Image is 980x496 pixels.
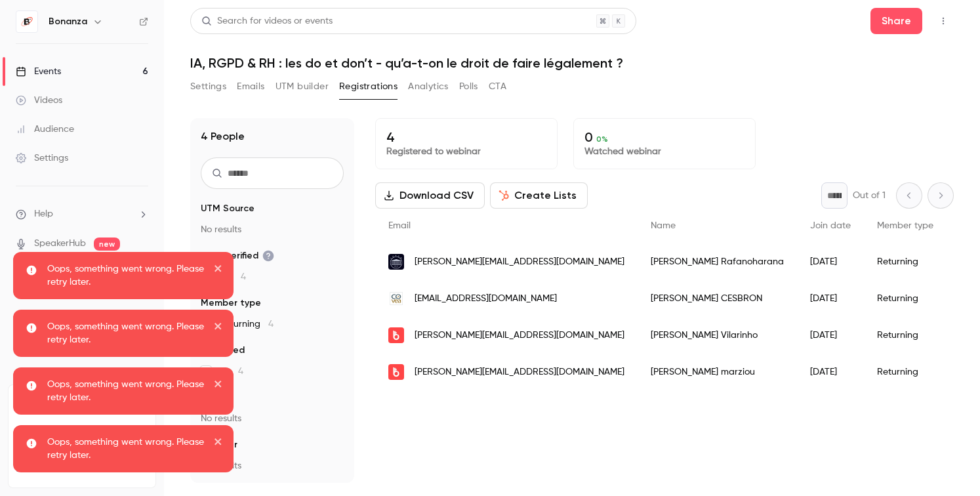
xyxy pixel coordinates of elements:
span: 0 % [596,134,608,144]
button: close [214,436,223,451]
div: [DATE] [797,354,864,390]
button: Analytics [408,76,449,97]
div: Settings [16,152,68,165]
p: No results [201,223,344,236]
button: Download CSV [375,182,485,209]
span: Name [651,221,676,230]
img: covea.fr [388,291,404,306]
p: Out of 1 [853,189,886,202]
div: Returning [864,354,947,390]
img: Bonanza [16,11,37,32]
button: close [214,320,223,336]
img: bonanza.co [388,364,404,380]
span: 4 [268,320,274,329]
div: Returning [864,243,947,280]
span: new [94,238,120,251]
div: [DATE] [797,280,864,317]
p: 4 [386,129,546,145]
p: Oops, something went wrong. Please retry later. [47,262,205,289]
button: Share [870,8,922,34]
div: [PERSON_NAME] CESBRON [638,280,797,317]
p: Registered to webinar [386,145,546,158]
p: Oops, something went wrong. Please retry later. [47,378,205,404]
div: [DATE] [797,243,864,280]
span: [EMAIL_ADDRESS][DOMAIN_NAME] [415,292,557,306]
div: Videos [16,94,62,107]
img: ensae.fr [388,254,404,270]
div: [DATE] [797,317,864,354]
h1: IA, RGPD & RH : les do et don’t - qu’a-t-on le droit de faire légalement ? [190,55,954,71]
div: Returning [864,317,947,354]
button: UTM builder [276,76,329,97]
button: Settings [190,76,226,97]
span: [PERSON_NAME][EMAIL_ADDRESS][DOMAIN_NAME] [415,365,624,379]
span: Join date [810,221,851,230]
span: UTM Source [201,202,255,215]
span: 4 [238,367,243,376]
h1: 4 People [201,129,245,144]
p: Oops, something went wrong. Please retry later. [47,320,205,346]
div: [PERSON_NAME] Rafanoharana [638,243,797,280]
span: Email verified [201,249,274,262]
a: SpeakerHub [34,237,86,251]
button: close [214,378,223,394]
span: Help [34,207,53,221]
div: Returning [864,280,947,317]
li: help-dropdown-opener [16,207,148,221]
p: Watched webinar [584,145,745,158]
button: Registrations [339,76,398,97]
section: facet-groups [201,202,344,472]
span: Returning [219,318,274,331]
div: Audience [16,123,74,136]
button: Create Lists [490,182,588,209]
button: Polls [459,76,478,97]
div: [PERSON_NAME] Vilarinho [638,317,797,354]
p: 0 [584,129,745,145]
h6: Bonanza [49,15,87,28]
span: [PERSON_NAME][EMAIL_ADDRESS][DOMAIN_NAME] [415,255,624,269]
span: [PERSON_NAME][EMAIL_ADDRESS][DOMAIN_NAME] [415,329,624,342]
div: Search for videos or events [201,14,333,28]
span: 4 [241,272,246,281]
button: Emails [237,76,264,97]
button: CTA [489,76,506,97]
p: No results [201,459,344,472]
p: Oops, something went wrong. Please retry later. [47,436,205,462]
span: Email [388,221,411,230]
button: close [214,262,223,278]
p: No results [201,412,344,425]
img: bonanza.co [388,327,404,343]
span: Member type [877,221,933,230]
div: [PERSON_NAME] marziou [638,354,797,390]
div: Events [16,65,61,78]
